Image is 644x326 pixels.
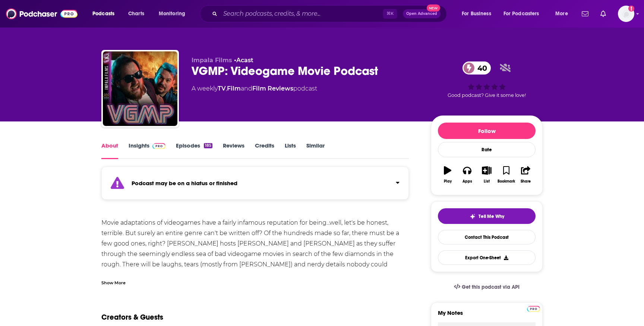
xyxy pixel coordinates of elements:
[87,8,124,20] button: open menu
[255,142,274,159] a: Credits
[463,61,491,75] a: 40
[521,179,531,184] div: Share
[484,179,490,184] div: List
[457,8,501,20] button: open menu
[220,8,383,20] input: Search podcasts, credits, & more...
[470,213,476,219] img: tell me why sparkle
[152,143,165,149] img: Podchaser Pro
[438,230,536,244] a: Contact This Podcast
[477,161,496,188] button: List
[444,179,452,184] div: Play
[252,85,293,92] a: Film Reviews
[218,85,226,92] a: TV
[123,8,149,20] a: Charts
[406,12,437,16] span: Open Advanced
[159,9,185,19] span: Monitoring
[463,179,472,184] div: Apps
[128,9,144,19] span: Charts
[192,57,232,64] span: Impala Films
[176,142,212,159] a: Episodes185
[618,6,634,22] span: Logged in as Pickaxe
[101,218,409,322] div: Movie adaptations of videogames have a fairly infamous reputation for being...well, let's be hone...
[129,142,165,159] a: InsightsPodchaser Pro
[496,161,516,188] button: Bookmark
[503,9,539,19] span: For Podcasters
[227,85,241,92] a: Film
[6,7,78,21] img: Podchaser - Follow, Share and Rate Podcasts
[550,8,577,20] button: open menu
[241,85,252,92] span: and
[383,9,397,19] span: ⌘ K
[527,306,540,312] img: Podchaser Pro
[132,180,237,187] strong: Podcast may be on a hiatus or finished
[101,171,409,200] section: Click to expand status details
[438,208,536,224] button: tell me why sparkleTell Me Why
[427,4,440,12] span: New
[285,142,296,159] a: Lists
[431,57,543,103] div: 40Good podcast? Give it some love!
[438,250,536,265] button: Export One-Sheet
[101,313,163,322] h2: Creators & Guests
[234,57,253,64] span: •
[462,284,520,290] span: Get this podcast via API
[103,51,177,126] img: VGMP: Videogame Movie Podcast
[597,7,609,20] a: Show notifications dropdown
[448,92,526,98] span: Good podcast? Give it some love!
[457,161,477,188] button: Apps
[499,8,550,20] button: open menu
[306,142,325,159] a: Similar
[579,7,591,20] a: Show notifications dropdown
[470,61,491,75] span: 40
[527,305,540,312] a: Pro website
[438,309,536,322] label: My Notes
[448,278,525,296] a: Get this podcast via API
[92,9,114,19] span: Podcasts
[101,142,118,159] a: About
[618,6,634,22] img: User Profile
[498,179,515,184] div: Bookmark
[403,9,441,18] button: Open AdvancedNew
[154,8,195,20] button: open menu
[192,84,317,93] div: A weekly podcast
[462,9,491,19] span: For Business
[628,6,634,12] svg: Add a profile image
[516,161,536,188] button: Share
[204,143,212,148] div: 185
[236,57,253,64] a: Acast
[438,161,457,188] button: Play
[555,9,568,19] span: More
[438,142,536,157] div: Rate
[207,5,454,22] div: Search podcasts, credits, & more...
[223,142,244,159] a: Reviews
[438,123,536,139] button: Follow
[618,6,634,22] button: Show profile menu
[226,85,227,92] span: ,
[479,213,504,219] span: Tell Me Why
